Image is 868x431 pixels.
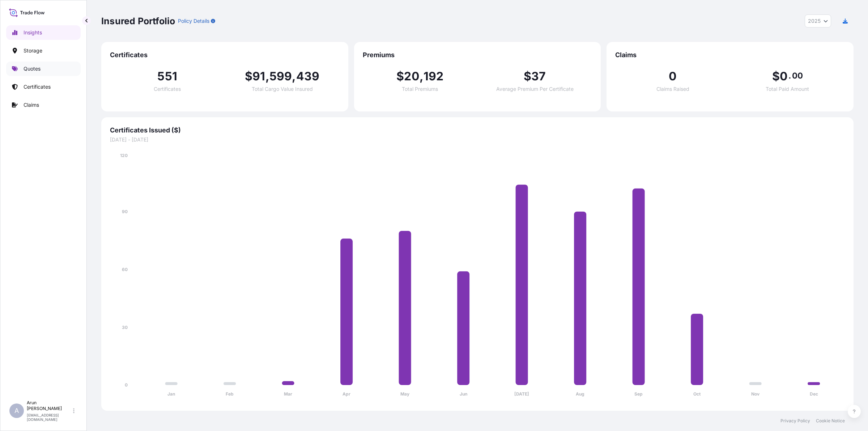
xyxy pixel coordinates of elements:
[252,86,313,92] span: Total Cargo Value Insured
[576,391,584,397] tspan: Aug
[265,71,269,82] span: ,
[110,136,845,143] span: [DATE] - [DATE]
[284,391,292,397] tspan: Mar
[656,86,689,92] span: Claims Raised
[252,71,265,82] span: 91
[810,391,818,397] tspan: Dec
[110,126,845,135] span: Certificates Issued ($)
[808,17,821,25] span: 2025
[120,153,128,158] tspan: 120
[402,86,438,92] span: Total Premiums
[122,209,128,214] tspan: 90
[6,98,81,112] a: Claims
[157,71,177,82] span: 551
[400,391,410,397] tspan: May
[424,71,444,82] span: 192
[792,73,803,79] span: 00
[420,71,424,82] span: ,
[524,71,531,82] span: $
[122,325,128,330] tspan: 30
[167,391,175,397] tspan: Jan
[404,71,419,82] span: 20
[27,413,72,422] p: [EMAIL_ADDRESS][DOMAIN_NAME]
[780,71,788,82] span: 0
[6,25,81,40] a: Insights
[110,51,340,59] span: Certificates
[772,71,780,82] span: $
[531,71,546,82] span: 37
[615,51,845,59] span: Claims
[24,65,41,72] p: Quotes
[101,15,175,27] p: Insured Portfolio
[496,86,574,92] span: Average Premium Per Certificate
[245,71,252,82] span: $
[342,391,350,397] tspan: Apr
[669,71,677,82] span: 0
[24,47,42,54] p: Storage
[24,101,39,109] p: Claims
[634,391,643,397] tspan: Sep
[514,391,529,397] tspan: [DATE]
[14,407,19,414] span: A
[396,71,404,82] span: $
[751,391,760,397] tspan: Nov
[788,73,791,79] span: .
[296,71,320,82] span: 439
[6,62,81,76] a: Quotes
[27,400,72,411] p: Arun [PERSON_NAME]
[693,391,701,397] tspan: Oct
[460,391,467,397] tspan: Jun
[125,382,128,388] tspan: 0
[6,80,81,94] a: Certificates
[805,14,831,28] button: Year Selector
[24,29,42,36] p: Insights
[226,391,234,397] tspan: Feb
[178,17,209,25] p: Policy Details
[766,86,809,92] span: Total Paid Amount
[6,43,81,58] a: Storage
[24,83,51,90] p: Certificates
[780,418,810,424] a: Privacy Policy
[363,51,592,59] span: Premiums
[816,418,845,424] a: Cookie Notice
[154,86,181,92] span: Certificates
[292,71,296,82] span: ,
[122,267,128,272] tspan: 60
[269,71,292,82] span: 599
